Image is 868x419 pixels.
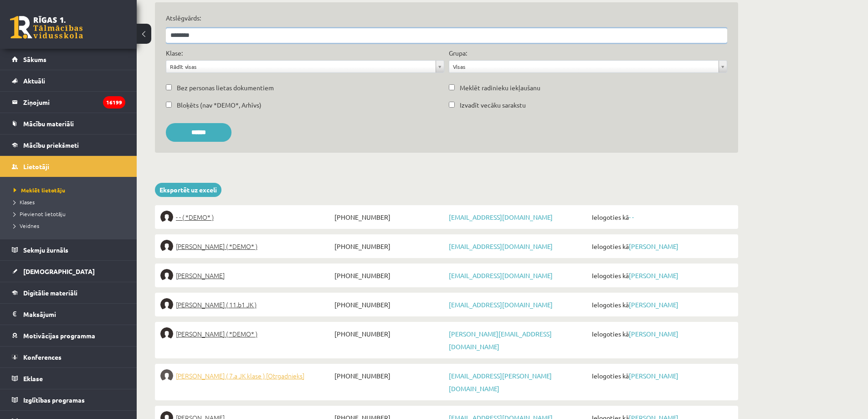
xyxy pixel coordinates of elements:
a: Pievienot lietotāju [14,210,128,218]
span: [PHONE_NUMBER] [332,211,447,223]
span: Izglītības programas [23,396,85,404]
span: Ielogoties kā [590,369,733,382]
span: Lietotāji [23,162,49,171]
a: Veidnes [14,222,128,230]
span: Konferences [23,353,62,361]
a: Meklēt lietotāju [14,186,128,194]
span: Klases [14,198,35,206]
label: Meklēt radinieku iekļaušanu [460,83,540,93]
span: - - ( *DEMO* ) [176,211,214,223]
legend: Ziņojumi [23,92,125,113]
a: Maksājumi [12,304,125,325]
a: [PERSON_NAME] [629,300,678,309]
a: Motivācijas programma [12,325,125,346]
span: Eklase [23,374,43,383]
span: [PHONE_NUMBER] [332,240,447,253]
a: Digitālie materiāli [12,282,125,303]
span: Pievienot lietotāju [14,210,66,217]
img: Laura Jaunzeme [160,327,173,340]
img: Lelde jaunzeme [160,240,173,253]
a: Mācību materiāli [12,113,125,134]
a: [PERSON_NAME] ( *DEMO* ) [160,240,332,253]
a: Lietotāji [12,156,125,177]
a: Aktuāli [12,70,125,91]
img: Aiga Jaunzeme [160,269,173,282]
span: Ielogoties kā [590,240,733,253]
span: Visas [453,61,715,72]
span: Ielogoties kā [590,269,733,282]
a: - - [629,213,634,221]
a: Sekmju žurnāls [12,239,125,260]
span: [PERSON_NAME] ( *DEMO* ) [176,240,257,253]
a: Visas [449,61,727,72]
span: [PERSON_NAME] ( *DEMO* ) [176,327,257,340]
a: [PERSON_NAME][EMAIL_ADDRESS][DOMAIN_NAME] [449,330,552,351]
a: Klases [14,198,128,206]
img: Alise Jaunzeme [160,298,173,311]
span: [PHONE_NUMBER] [332,269,447,282]
a: [PERSON_NAME] ( 11.b1 JK ) [160,298,332,311]
a: [PERSON_NAME] [629,242,678,250]
span: Motivācijas programma [23,331,95,340]
span: [PERSON_NAME] ( 11.b1 JK ) [176,298,257,311]
a: Izglītības programas [12,389,125,410]
a: [PERSON_NAME] ( 7.a JK klase ) [Otrgadnieks] [160,369,332,382]
span: Sākums [23,55,46,63]
img: - - [160,211,173,223]
a: [PERSON_NAME] ( *DEMO* ) [160,327,332,340]
a: Sākums [12,49,125,70]
span: [PHONE_NUMBER] [332,298,447,311]
a: [EMAIL_ADDRESS][PERSON_NAME][DOMAIN_NAME] [449,372,552,393]
a: [EMAIL_ADDRESS][DOMAIN_NAME] [449,242,553,250]
span: [PERSON_NAME] [176,269,225,282]
label: Bez personas lietas dokumentiem [177,83,274,93]
a: - - ( *DEMO* ) [160,211,332,223]
legend: Maksājumi [23,304,125,325]
a: [EMAIL_ADDRESS][DOMAIN_NAME] [449,213,553,221]
a: Konferences [12,347,125,367]
span: Ielogoties kā [590,298,733,311]
a: Eksportēt uz exceli [155,183,221,197]
a: [EMAIL_ADDRESS][DOMAIN_NAME] [449,300,553,309]
a: Mācību priekšmeti [12,134,125,155]
a: [PERSON_NAME] [629,271,678,279]
a: Rādīt visas [166,61,444,72]
span: Ielogoties kā [590,211,733,223]
a: [DEMOGRAPHIC_DATA] [12,261,125,282]
a: [PERSON_NAME] [160,269,332,282]
span: Sekmju žurnāls [23,246,68,254]
a: [EMAIL_ADDRESS][DOMAIN_NAME] [449,271,553,279]
a: Rīgas 1. Tālmācības vidusskola [10,16,83,39]
span: [PERSON_NAME] ( 7.a JK klase ) [Otrgadnieks] [176,369,304,382]
span: Digitālie materiāli [23,289,77,297]
label: Atslēgvārds: [166,13,727,23]
a: [PERSON_NAME] [629,372,678,380]
img: Megija Jaunzeme [160,369,173,382]
span: Ielogoties kā [590,327,733,340]
span: Aktuāli [23,77,45,85]
label: Klase: [166,48,183,58]
span: Meklēt lietotāju [14,186,65,194]
span: [PHONE_NUMBER] [332,327,447,340]
label: Bloķēts (nav *DEMO*, Arhīvs) [177,100,262,110]
a: Eklase [12,368,125,389]
span: [PHONE_NUMBER] [332,369,447,382]
label: Izvadīt vecāku sarakstu [460,100,526,110]
span: Veidnes [14,222,39,229]
label: Grupa: [449,48,467,58]
span: Mācību priekšmeti [23,141,79,149]
a: [PERSON_NAME] [629,330,678,338]
span: Rādīt visas [170,61,432,72]
a: Ziņojumi16199 [12,92,125,113]
i: 16199 [103,96,125,109]
span: [DEMOGRAPHIC_DATA] [23,267,95,275]
span: Mācību materiāli [23,119,74,128]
